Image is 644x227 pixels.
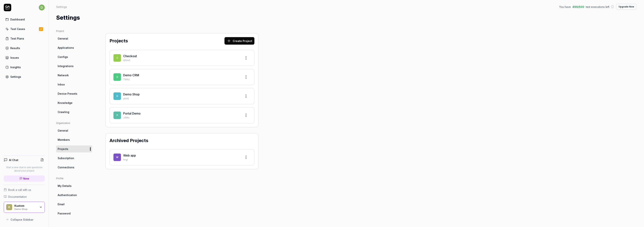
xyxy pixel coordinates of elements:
[14,204,37,208] div: Kustom
[58,138,70,142] span: Members
[56,210,92,217] a: Password
[123,54,137,58] a: Checkout
[56,5,67,9] div: Settings
[56,201,92,208] a: Email
[10,75,21,79] div: Settings
[8,195,27,199] span: Documentation
[123,59,239,62] p: QDmC
[56,177,92,180] div: Profile
[56,145,92,152] a: Projects
[58,211,71,215] span: Password
[39,4,45,11] button: d
[586,5,609,9] span: test executions left
[4,64,45,71] a: Insights
[58,92,77,96] span: Device Presets
[4,73,45,80] a: Settings
[123,73,139,77] a: Demo CRM
[58,101,72,105] span: Knowledge
[4,16,45,23] a: Dashboard
[58,110,69,114] span: Crawling
[10,27,25,31] div: Test Cases
[56,90,92,97] a: Device Presets
[110,37,128,44] h2: Projects
[58,184,72,188] span: My Details
[10,17,25,21] div: Dashboard
[113,54,121,62] span: C
[58,147,68,151] span: Projects
[58,46,74,50] span: Applications
[58,64,74,68] span: Integrations
[58,193,77,197] span: Authentication
[9,158,18,162] h4: AI Chat
[123,158,239,161] p: hngI
[56,136,92,143] a: Members
[58,156,74,160] span: Subscription
[56,99,92,106] a: Knowledge
[123,153,239,158] div: Web app
[4,216,45,223] button: Collapse Sidebar
[123,112,141,115] a: Portal Demo
[56,35,92,42] a: General
[4,175,45,182] a: New
[113,154,121,161] span: W
[4,35,45,42] a: Test Plans
[10,218,34,222] span: Collapse Sidebar
[113,92,121,100] span: D
[39,4,45,10] span: d
[56,29,92,33] div: Project
[56,182,92,189] a: My Details
[4,25,45,33] a: Test Cases
[6,204,12,210] span: K
[4,195,45,199] a: Documentation
[110,137,148,144] h2: Archived Projects
[113,73,121,81] span: D
[4,188,45,192] a: Book a call with us
[56,63,92,70] a: Integrations
[58,55,68,59] span: Configs
[10,56,19,60] div: Issues
[56,81,92,88] a: Inbox
[123,116,239,119] p: J4Mu
[8,188,31,192] span: Book a call with us
[58,165,74,169] span: Connections
[23,177,29,181] span: New
[10,65,21,69] div: Insights
[58,202,65,206] span: Email
[56,155,92,162] a: Subscription
[58,37,68,40] span: General
[56,53,92,60] a: Configs
[616,4,637,10] button: Upgrade Now
[4,202,45,213] button: KKustomDemo Shop
[4,44,45,52] a: Results
[56,44,92,51] a: Applications
[4,166,45,172] p: Start a new chat to ask questions about your project
[56,109,92,115] a: Crawling
[58,129,68,133] span: General
[10,46,20,50] div: Results
[559,5,571,9] span: You have
[123,78,239,81] p: TM4z
[58,73,69,77] span: Network
[224,37,254,45] button: Create Project
[56,127,92,134] a: General
[56,72,92,79] a: Network
[14,207,37,210] div: Demo Shop
[56,192,92,199] a: Authentication
[123,92,140,96] a: Demo Shop
[56,121,92,125] div: Organization
[4,54,45,61] a: Issues
[572,5,584,9] span: 499 / 500
[113,112,121,119] span: P
[123,97,239,100] p: ykHS
[56,164,92,171] a: Connections
[56,13,80,22] h1: Settings
[58,82,65,86] span: Inbox
[10,37,24,40] div: Test Plans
